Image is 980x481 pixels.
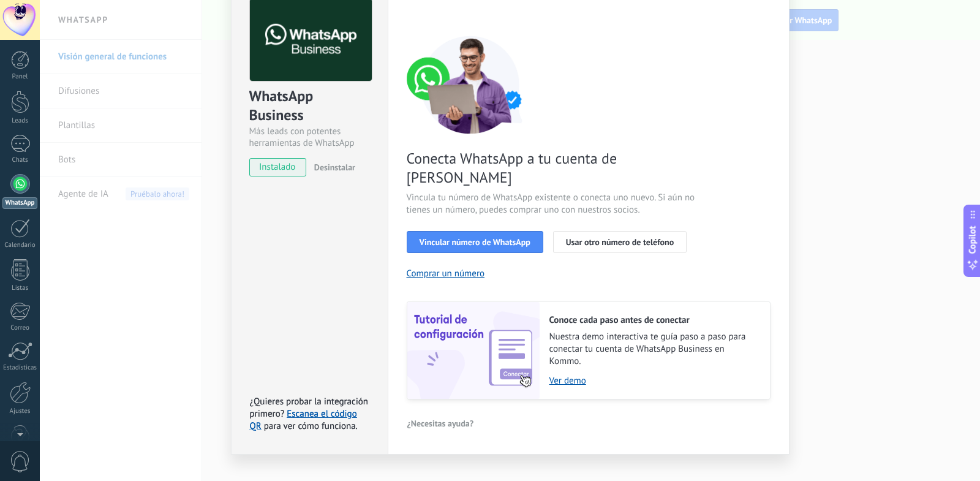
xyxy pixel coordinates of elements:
button: Desinstalar [309,158,355,176]
span: Vincular número de WhatsApp [420,238,530,246]
span: Copilot [967,225,979,254]
div: Ajustes [2,407,38,415]
img: connect number [407,36,535,134]
div: WhatsApp [2,197,37,209]
button: Comprar un número [407,268,485,279]
div: Leads [2,117,38,125]
div: Más leads con potentes herramientas de WhatsApp [249,126,370,149]
div: Estadísticas [2,364,38,372]
a: Escanea el código QR [250,408,357,432]
span: Nuestra demo interactiva te guía paso a paso para conectar tu cuenta de WhatsApp Business en Kommo. [549,331,758,368]
span: instalado [250,158,306,176]
span: Desinstalar [314,162,355,173]
h2: Conoce cada paso antes de conectar [549,314,758,326]
span: ¿Necesitas ayuda? [407,419,474,428]
span: Conecta WhatsApp a tu cuenta de [PERSON_NAME] [407,149,698,187]
button: Usar otro número de teléfono [553,231,687,253]
div: Calendario [2,241,38,249]
button: ¿Necesitas ayuda? [407,414,475,433]
span: Usar otro número de teléfono [566,238,674,246]
div: Listas [2,284,38,292]
a: Ver demo [549,375,758,387]
span: Vincula tu número de WhatsApp existente o conecta uno nuevo. Si aún no tienes un número, puedes c... [407,192,698,216]
div: Chats [2,156,38,164]
div: WhatsApp Business [249,86,370,126]
span: para ver cómo funciona. [264,420,358,432]
span: ¿Quieres probar la integración primero? [250,396,369,420]
button: Vincular número de WhatsApp [407,231,543,253]
div: Panel [2,73,38,81]
div: Correo [2,324,38,332]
